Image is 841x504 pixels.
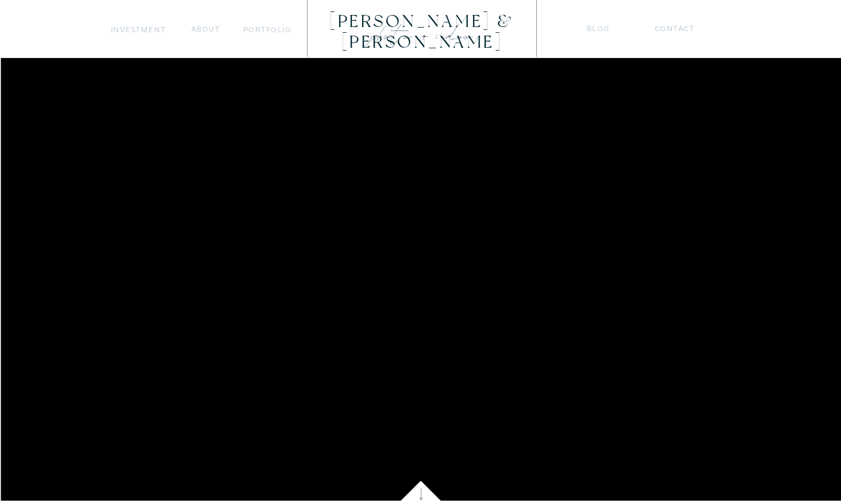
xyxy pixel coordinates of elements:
a: about [191,23,220,35]
a: blog [587,22,610,34]
a: Investment [111,24,166,36]
a: portfolio [243,24,291,36]
a: Contact [655,22,696,34]
a: [PERSON_NAME] & [PERSON_NAME] [310,11,535,32]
